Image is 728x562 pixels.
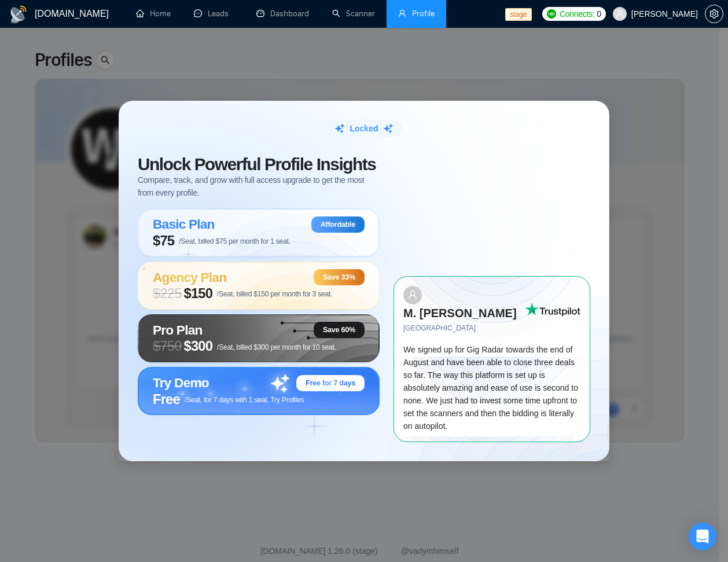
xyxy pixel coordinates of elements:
[306,379,355,388] span: Free for 7 days
[334,123,345,134] img: sparkle
[705,9,723,19] a: setting
[153,270,226,285] span: Agency Plan
[256,9,309,19] a: dashboardDashboard
[705,9,723,19] span: setting
[525,303,580,317] img: Trust Pilot
[403,307,517,319] strong: M. [PERSON_NAME]
[323,273,355,282] span: Save 33%
[153,322,203,337] span: Pro Plan
[136,9,171,19] a: homeHome
[321,220,355,229] span: Affordable
[153,391,180,407] span: Free
[412,9,435,19] span: Profile
[332,9,375,19] a: searchScanner
[153,375,209,390] span: Try Demo
[616,10,624,18] span: user
[560,8,594,20] span: Connects:
[505,8,531,21] span: stage
[185,396,304,404] span: /Seat, for 7 days with 1 seat. Try Profiles
[153,233,174,249] span: $75
[705,5,723,23] button: setting
[153,338,182,354] span: $ 750
[350,122,378,135] span: Locked
[138,155,376,174] span: Unlock Insights
[217,343,336,351] span: /Seat, billed $300 per month for 10 seat.
[689,523,716,550] div: Open Intercom Messenger
[153,216,215,232] span: Basic Plan
[403,345,578,431] span: We signed up for Gig Radar towards the end of August and have been able to close three deals so f...
[184,285,213,302] span: $150
[184,338,213,354] span: $300
[153,285,182,302] span: $ 225
[194,155,312,174] span: Powerful Profile
[217,290,332,298] span: /Seat, billed $150 per month for 3 seat.
[383,123,394,134] img: sparkle
[408,290,417,299] span: user
[9,5,28,24] img: logo
[194,9,233,19] a: messageLeads
[138,174,380,199] span: Compare, track, and grow with full access upgrade to get the most from every profile.
[403,323,525,334] span: [GEOGRAPHIC_DATA]
[398,9,406,17] span: user
[179,237,291,245] span: /Seat, billed $75 per month for 1 seat.
[597,8,601,20] span: 0
[547,9,556,19] img: upwork-logo.png
[323,325,355,335] span: Save 60%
